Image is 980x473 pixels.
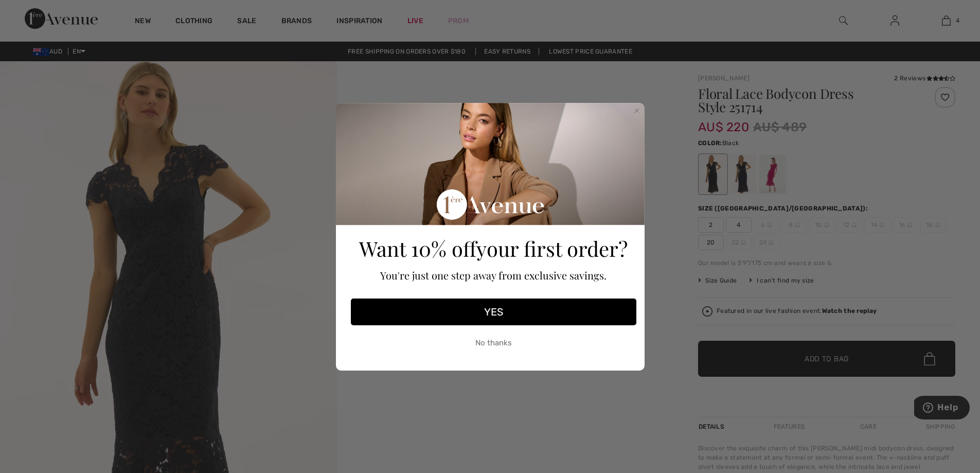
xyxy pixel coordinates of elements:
span: Want 10% off [359,235,476,262]
span: Help [23,7,44,16]
button: YES [351,299,636,325]
span: your first order? [476,235,628,262]
button: Close dialog [632,106,642,116]
span: You're just one step away from exclusive savings. [380,268,607,282]
button: No thanks [351,330,636,356]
